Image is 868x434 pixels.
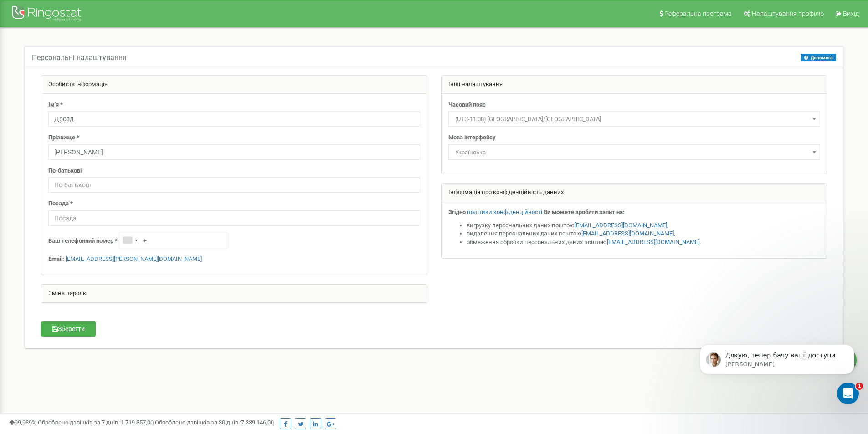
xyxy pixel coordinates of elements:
[241,419,274,426] u: 7 339 146,00
[9,419,36,426] span: 99,989%
[843,10,859,17] span: Вихід
[119,233,140,248] div: Telephone country code
[467,209,542,215] a: політики конфіденційності
[41,321,96,337] button: Зберегти
[48,111,420,127] input: Ім'я
[752,10,824,17] span: Налаштування профілю
[48,167,82,175] label: По-батькові
[448,133,496,142] label: Мова інтерфейсу
[448,209,466,215] strong: Згідно
[686,325,868,409] iframe: Intercom notifications повідомлення
[442,184,827,202] div: Інформація про конфіденційність данних
[467,230,820,238] li: видалення персональних даних поштою ,
[121,419,154,426] u: 1 719 357,00
[448,111,820,127] span: (UTC-11:00) Pacific/Midway
[48,101,63,109] label: Ім'я *
[448,101,486,109] label: Часовий пояс
[32,54,127,62] h5: Персональні налаштування
[48,199,73,208] label: Посада *
[66,255,202,262] a: [EMAIL_ADDRESS][PERSON_NAME][DOMAIN_NAME]
[41,76,427,94] div: Особиста інформація
[38,419,154,426] span: Оброблено дзвінків за 7 днів :
[581,230,674,237] a: [EMAIL_ADDRESS][DOMAIN_NAME]
[452,113,817,126] span: (UTC-11:00) Pacific/Midway
[575,222,667,229] a: [EMAIL_ADDRESS][DOMAIN_NAME]
[801,54,836,61] button: Допомога
[48,177,420,193] input: По-батькові
[467,238,820,247] li: обмеження обробки персональних даних поштою .
[119,233,227,248] input: +1-800-555-55-55
[837,383,859,404] iframe: Intercom live chat
[48,255,64,262] strong: Email:
[48,144,420,160] input: Прізвище
[544,209,625,215] strong: Ви можете зробити запит на:
[48,237,118,245] label: Ваш телефонний номер *
[41,285,427,303] div: Зміна паролю
[448,144,820,160] span: Українська
[155,419,274,426] span: Оброблено дзвінків за 30 днів :
[856,383,863,390] span: 1
[664,10,732,17] span: Реферальна програма
[48,210,420,226] input: Посада
[442,76,827,94] div: Інші налаштування
[607,239,699,245] a: [EMAIL_ADDRESS][DOMAIN_NAME]
[48,133,79,142] label: Прізвище *
[467,221,820,230] li: вигрузку персональних даних поштою ,
[452,146,817,159] span: Українська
